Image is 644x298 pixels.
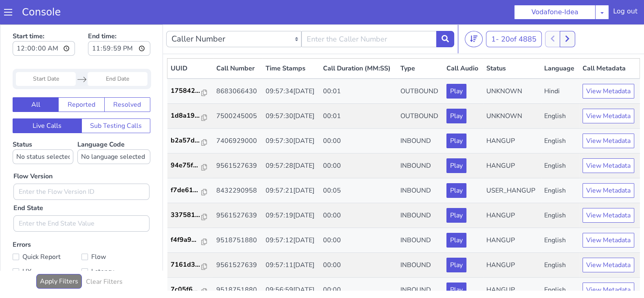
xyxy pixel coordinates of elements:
input: Enter the End State Value [13,191,149,207]
label: Language Code [77,116,150,140]
button: Sub Testing Calls [81,94,151,109]
td: 09:57:11[DATE] [262,228,320,253]
td: 09:57:19[DATE] [262,179,320,204]
label: Quick Report [13,227,81,238]
p: b2a57d... [171,111,202,121]
p: 7c05f6... [171,260,202,270]
select: Status [13,125,73,140]
input: End time: [88,17,150,31]
td: 00:00 [320,253,397,278]
td: 9561527639 [213,179,262,204]
button: View Metadata [582,208,634,223]
td: INBOUND [397,228,444,253]
label: End State [13,179,43,188]
p: 94e75f... [171,136,202,146]
td: Hindi [541,54,579,79]
td: 7500245005 [213,79,262,104]
td: OUTBOUND [397,79,444,104]
button: Play [446,233,466,248]
th: Call Audio [443,34,483,55]
div: Log out [613,7,637,20]
td: English [541,204,579,228]
td: HANGUP [483,228,541,253]
h6: Clear Filters [86,254,123,261]
td: 00:05 [320,154,397,179]
td: 09:57:34[DATE] [262,54,320,79]
td: HANGUP [483,253,541,278]
a: 94e75f... [171,136,210,146]
td: English [541,179,579,204]
td: English [541,154,579,179]
button: All [13,73,59,88]
th: Status [483,34,541,55]
td: INBOUND [397,104,444,129]
button: View Metadata [582,59,634,74]
button: Vodafone-Idea [514,5,596,20]
a: 7161d3... [171,235,210,245]
td: 00:01 [320,79,397,104]
td: 09:57:30[DATE] [262,104,320,129]
td: 09:57:21[DATE] [262,154,320,179]
td: INBOUND [397,204,444,228]
input: Start time: [13,17,75,31]
p: f4f9a9... [171,210,202,220]
td: 9561527639 [213,228,262,253]
a: b2a57d... [171,111,210,121]
select: Language Code [77,125,150,140]
button: Resolved [104,73,150,88]
input: Enter the Caller Number [301,7,437,23]
td: 00:01 [320,54,397,79]
td: English [541,129,579,154]
a: 7c05f6... [171,260,210,270]
button: Apply Filters [36,250,82,264]
td: UNKNOWN [483,54,541,79]
td: English [541,79,579,104]
td: 9518751880 [213,204,262,228]
button: View Metadata [582,233,634,248]
button: Reported [58,73,104,88]
button: Play [446,134,466,149]
td: 09:56:59[DATE] [262,253,320,278]
td: 8432290958 [213,154,262,179]
button: Play [446,109,466,124]
td: English [541,253,579,278]
label: Start time: [13,4,75,34]
td: HANGUP [483,104,541,129]
th: Language [541,34,579,55]
button: View Metadata [582,109,634,124]
td: 00:00 [320,228,397,253]
td: INBOUND [397,253,444,278]
th: Call Number [213,34,262,55]
button: Live Calls [13,94,82,109]
label: End time: [88,4,150,34]
td: USER_HANGUP [483,154,541,179]
button: Play [446,59,466,74]
label: UX [13,241,81,253]
p: 7161d3... [171,235,202,245]
button: Play [446,84,466,99]
button: 1- 20of 4885 [486,7,542,23]
span: 20 of 4885 [501,10,536,20]
th: Type [397,34,444,55]
td: OUTBOUND [397,54,444,79]
label: Flow Version [13,147,53,157]
td: 9561527639 [213,129,262,154]
th: Call Metadata [579,34,640,55]
td: 7406929000 [213,104,262,129]
th: Time Stamps [262,34,320,55]
td: INBOUND [397,154,444,179]
td: 00:00 [320,129,397,154]
a: 1d8a19... [171,86,210,96]
a: 337581... [171,186,210,195]
a: 175842... [171,61,210,71]
p: f7de61... [171,161,202,171]
td: 00:00 [320,204,397,228]
input: Enter the Flow Version ID [13,159,149,175]
td: UNKNOWN [483,79,541,104]
input: Start Date [16,48,76,61]
button: Play [446,258,466,273]
label: Latency [81,241,150,253]
td: 09:57:28[DATE] [262,129,320,154]
label: Flow [81,227,150,238]
label: Status [13,116,73,140]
